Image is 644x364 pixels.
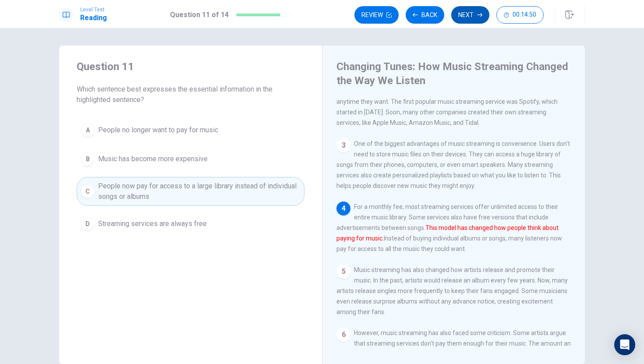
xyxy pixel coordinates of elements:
span: Which sentence best expresses the essential information in the highlighted sentence? [77,84,304,105]
span: One of the biggest advantages of music streaming is convenience. Users don't need to store music ... [336,140,570,189]
font: This model has changed how people think about paying for music. [336,224,559,242]
div: 5 [336,265,350,279]
div: D [81,217,95,231]
button: BMusic has become more expensive [77,148,304,170]
div: 4 [336,201,350,216]
span: Music streaming services let people listen to millions of songs over the internet. Instead of own... [336,77,558,126]
div: 6 [336,328,350,342]
span: Level Test [80,7,107,13]
span: Music has become more expensive [98,154,208,164]
span: People no longer want to pay for music [98,125,218,135]
span: Music streaming has also changed how artists release and promote their music. In the past, artist... [336,266,568,315]
button: Review [354,6,399,24]
span: 00:14:50 [513,11,536,18]
span: Streaming services are always free [98,219,207,229]
div: C [81,184,95,198]
div: Open Intercom Messenger [614,334,635,355]
h4: Question 11 [77,60,304,74]
button: Next [451,6,489,24]
button: 00:14:50 [496,6,544,24]
div: 3 [336,138,350,152]
span: People now pay for access to a large library instead of individual songs or albums [98,181,301,202]
div: A [81,123,95,137]
h1: Reading [80,13,107,23]
button: Back [406,6,444,24]
span: For a monthly fee, most streaming services offer unlimited access to their entire music library. ... [336,203,562,252]
div: B [81,152,95,166]
button: DStreaming services are always free [77,213,304,235]
h1: Question 11 of 14 [170,10,229,20]
button: CPeople now pay for access to a large library instead of individual songs or albums [77,177,304,206]
h4: Changing Tunes: How Music Streaming Changed the Way We Listen [336,60,569,88]
button: APeople no longer want to pay for music [77,119,304,141]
